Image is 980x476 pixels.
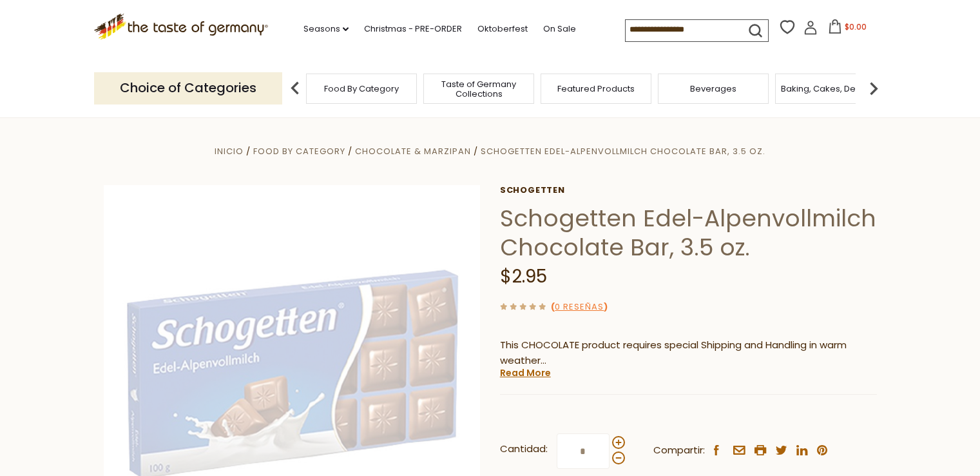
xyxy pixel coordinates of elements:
[477,22,528,36] a: Oktoberfest
[500,337,877,370] p: This CHOCOLATE product requires special Shipping and Handling in warm weather
[94,72,282,104] p: Choice of Categories
[500,441,548,457] strong: Cantidad:
[543,22,576,36] a: On Sale
[557,433,610,469] input: Cantidad:
[861,75,887,101] img: next arrow
[845,21,867,32] span: $0.00
[690,84,736,94] a: Beverages
[364,22,462,36] a: Christmas - PRE-ORDER
[481,145,765,157] a: Schogetten Edel-Alpenvollmilch Chocolate Bar, 3.5 oz.
[551,301,608,313] span: ( )
[500,366,551,379] a: Read More
[355,145,471,157] a: Chocolate & Marzipan
[324,84,399,94] a: Food By Category
[820,19,875,39] button: $0.00
[653,442,705,459] span: Compartir:
[555,301,604,314] a: 0 reseñas
[215,145,244,157] a: Inicio
[500,204,877,262] h1: Schogetten Edel-Alpenvollmilch Chocolate Bar, 3.5 oz.
[427,79,530,99] a: Taste of Germany Collections
[781,84,881,94] a: Baking, Cakes, Desserts
[303,22,349,36] a: Seasons
[500,264,547,289] span: $2.95
[282,75,308,101] img: previous arrow
[253,145,345,157] a: Food By Category
[500,185,877,195] a: Schogetten
[557,84,635,94] a: Featured Products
